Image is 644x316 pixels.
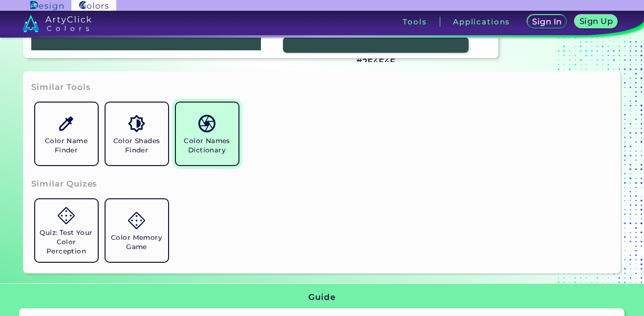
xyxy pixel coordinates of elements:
h5: Color Name Finder [39,136,94,155]
img: icon_color_names_dictionary.svg [198,115,215,132]
img: icon_color_shades.svg [128,115,145,132]
h5: Quiz: Test Your Color Perception [39,228,94,256]
h3: Similar Quizes [31,178,98,190]
h5: Color Names Dictionary [180,136,235,155]
a: Color Shades Finder [102,99,172,169]
h3: Similar Tools [31,82,91,93]
h5: Sign In [532,18,561,25]
h3: Guide [308,292,335,303]
h5: Sign Up [580,17,613,25]
img: icon_color_name_finder.svg [58,115,75,132]
h5: Color Shades Finder [109,136,164,155]
a: Quiz: Test Your Color Perception [31,195,102,266]
a: Color Name Finder [31,99,102,169]
a: Color Names Dictionary [172,99,242,169]
a: Color Memory Game [102,195,172,266]
img: logo_artyclick_colors_white.svg [22,15,91,32]
img: icon_game.svg [128,212,145,229]
a: Sign In [527,15,567,28]
h3: Tools [403,18,427,25]
h3: Applications [453,18,510,25]
h3: #2F4F4F [356,56,396,68]
h5: Color Memory Game [109,233,164,252]
a: Sign Up [575,15,618,28]
img: icon_game.svg [58,207,75,224]
img: ArtyClick Design logo [30,1,63,10]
